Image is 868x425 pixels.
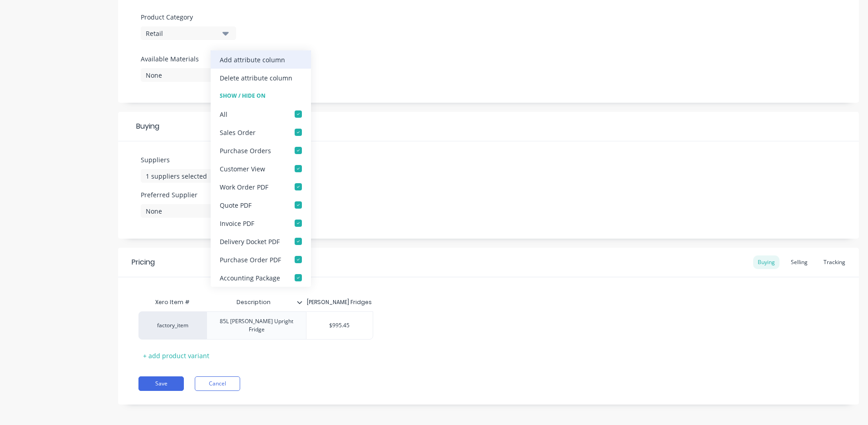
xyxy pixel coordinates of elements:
[141,155,236,165] label: Suppliers
[141,54,236,64] label: Available Materials
[220,219,254,228] div: Invoice PDF
[220,128,256,137] div: Sales Order
[307,298,372,306] div: [PERSON_NAME] Fridges
[220,273,280,283] div: Accounting Package
[220,182,268,192] div: Work Order PDF
[207,293,306,311] div: Description
[220,237,280,246] div: Delivery Docket PDF
[141,190,236,200] label: Preferred Supplier
[132,257,155,268] div: Pricing
[220,200,252,210] div: Quote PDF
[753,255,779,269] div: Buying
[819,255,850,269] div: Tracking
[141,169,236,183] button: 1 suppliers selected
[220,110,227,119] div: All
[141,26,236,40] button: Retail
[141,12,232,22] label: Product Category
[146,206,218,216] div: None
[146,29,218,38] div: Retail
[211,315,302,335] div: 85L [PERSON_NAME] Upright Fridge
[220,164,265,174] div: Customer View
[211,87,311,105] div: Show / Hide On
[138,349,214,363] div: + add product variant
[306,314,373,337] div: $995.45
[146,171,218,181] div: 1 suppliers selected
[220,146,271,155] div: Purchase Orders
[138,376,184,391] button: Save
[786,255,812,269] div: Selling
[220,255,281,265] div: Purchase Order PDF
[195,376,240,391] button: Cancel
[141,68,236,82] button: None
[138,293,207,311] div: Xero Item #
[207,291,301,314] div: Description
[138,311,373,340] div: factory_item85L [PERSON_NAME] Upright Fridge$995.45
[146,70,218,80] div: None
[220,73,292,83] div: Delete attribute column
[118,112,859,141] div: Buying
[220,55,285,65] div: Add attribute column
[148,321,197,330] div: factory_item
[141,204,236,218] button: None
